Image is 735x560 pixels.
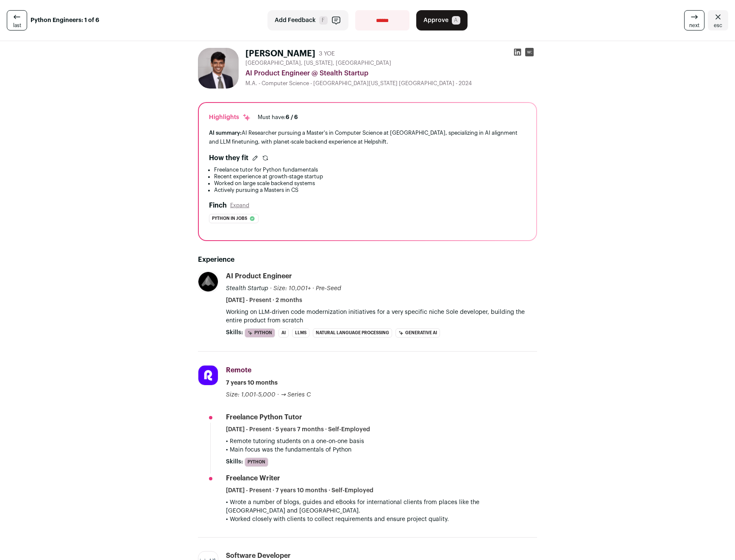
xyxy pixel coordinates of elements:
div: Freelance Writer [226,474,280,483]
button: Add Feedback F [267,10,348,30]
span: · [312,284,314,293]
span: 6 / 6 [286,114,298,120]
div: AI Product Engineer @ Stealth Startup [245,68,537,78]
span: F [319,16,328,25]
span: Stealth Startup [226,286,268,291]
h2: Finch [209,200,227,211]
span: · Size: 10,001+ [270,286,311,291]
span: Add Feedback [275,16,316,25]
li: Natural Language Processing [313,328,392,338]
p: • Wrote a number of blogs, guides and eBooks for international clients from places like the [GEOG... [226,498,537,515]
span: next [689,22,699,29]
span: Skills: [226,328,243,337]
li: Python [245,457,268,467]
button: Approve A [416,10,468,30]
li: Worked on large scale backend systems [214,180,526,187]
div: M.A. - Computer Science - [GEOGRAPHIC_DATA][US_STATE] [GEOGRAPHIC_DATA] - 2024 [245,80,537,87]
span: Approve [423,16,448,25]
div: Highlights [209,113,251,122]
span: · [277,391,279,399]
span: Python in jobs [212,214,247,223]
span: [DATE] - Present · 5 years 7 months · Self-Employed [226,425,370,434]
span: A [452,16,460,25]
h2: How they fit [209,153,248,163]
li: Actively pursuing a Masters in CS [214,187,526,194]
h2: Experience [198,255,537,265]
div: 3 YOE [319,50,335,58]
div: AI Product Engineer [226,272,292,281]
span: Pre-Seed [316,286,341,291]
p: • Main focus was the fundamentals of Python [226,446,537,454]
span: Skills: [226,457,243,466]
span: → Series C [281,392,311,398]
a: Close [708,10,728,30]
p: Working on LLM-driven code modernization initiatives for a very specific niche Sole developer, bu... [226,308,537,325]
a: last [7,10,27,30]
li: Generative AI [395,328,440,338]
img: 4f8f0e862cf7bf77869c29515c5a5c1f2a560b3d9f21c96ed1be4e303bb10ef3.png [198,366,218,385]
div: Must have: [258,114,298,121]
span: AI summary: [209,130,242,136]
p: • Remote tutoring students on a one-on-one basis [226,437,537,446]
span: Remote [226,367,251,374]
img: 3cd050e51bdb58fe1315ae6cfb27e14990b7d8c70f60e1156a0d98b4812e82d6.jpg [198,48,239,89]
li: AI [278,328,289,338]
span: Size: 1,001-5,000 [226,392,276,398]
a: next [684,10,704,30]
span: [GEOGRAPHIC_DATA], [US_STATE], [GEOGRAPHIC_DATA] [245,60,391,67]
span: [DATE] - Present · 2 months [226,296,302,305]
span: [DATE] - Present · 7 years 10 months · Self-Employed [226,486,373,495]
li: Recent experience at growth-stage startup [214,173,526,180]
span: last [13,22,21,29]
span: 7 years 10 months [226,379,278,387]
li: Freelance tutor for Python fundamentals [214,166,526,173]
h1: [PERSON_NAME] [245,48,315,60]
li: LLMs [292,328,309,338]
li: Python [245,328,275,338]
strong: Python Engineers: 1 of 6 [31,16,99,25]
div: AI Researcher pursuing a Master's in Computer Science at [GEOGRAPHIC_DATA], specializing in AI al... [209,128,526,146]
p: • Worked closely with clients to collect requirements and ensure project quality. [226,515,537,524]
div: Freelance Python Tutor [226,413,302,422]
img: bb758407b04ea4d595f0a4dcd2c89332d467c7faa0f713074a0ea9543027a628.jpg [198,272,218,291]
span: esc [714,22,722,29]
button: Expand [230,202,249,209]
